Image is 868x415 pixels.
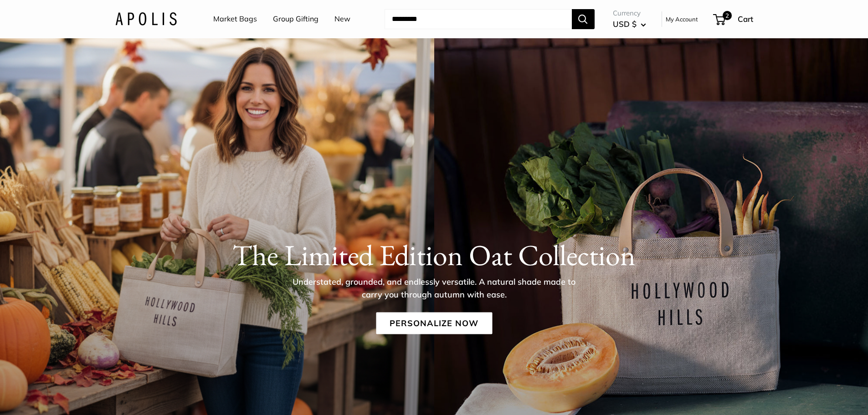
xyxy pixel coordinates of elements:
[385,9,572,29] input: Search...
[722,11,731,20] span: 2
[213,12,257,26] a: Market Bags
[376,312,492,334] a: Personalize Now
[714,12,753,26] a: 2 Cart
[115,237,753,272] h1: The Limited Edition Oat Collection
[572,9,595,29] button: Search
[286,275,582,301] p: Understated, grounded, and endlessly versatile. A natural shade made to carry you through autumn ...
[334,12,350,26] a: New
[738,14,753,24] span: Cart
[613,19,637,29] span: USD $
[273,12,318,26] a: Group Gifting
[115,12,177,26] img: Apolis
[613,7,646,20] span: Currency
[666,14,698,25] a: My Account
[613,17,646,31] button: USD $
